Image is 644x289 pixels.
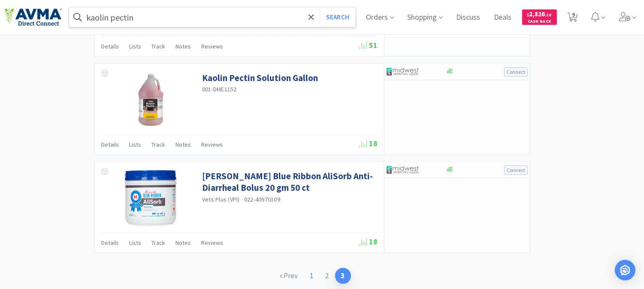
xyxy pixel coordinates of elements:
[129,42,141,50] span: Lists
[545,12,552,18] span: . 18
[101,141,119,148] span: Details
[244,196,280,203] span: 022-40970109
[124,170,176,226] img: 3bf6ea9fd7b54824a064bcd005be1776_514197.jpeg
[527,19,552,25] span: Cash Back
[202,85,237,93] span: 001-DME1152
[201,42,223,50] span: Reviews
[360,40,378,50] span: 51
[504,67,528,77] button: Connect
[136,72,166,128] img: 36c3a2995b81475da492f819d2921351_651101.jpeg
[175,42,191,50] span: Notes
[202,196,240,203] a: Vets Plus (VPI)
[335,268,351,284] a: 3
[201,239,223,247] span: Reviews
[129,141,141,148] span: Lists
[201,141,223,148] span: Reviews
[129,239,141,247] span: Lists
[304,268,320,284] a: 1
[453,14,484,21] a: Discuss
[615,260,635,280] div: Open Intercom Messenger
[527,12,529,18] span: $
[202,72,318,84] a: Kaolin Pectin Solution Gallon
[387,163,419,176] img: 4dd14cff54a648ac9e977f0c5da9bc2e_5.png
[527,10,552,18] span: 2,826
[504,166,528,175] button: Connect
[522,6,557,29] a: $2,826.18Cash Back
[175,239,191,247] span: Notes
[360,138,378,148] span: 18
[491,14,515,21] a: Deals
[360,237,378,247] span: 18
[69,7,356,27] input: Search by item, sku, manufacturer, ingredient, size...
[274,268,304,284] a: Prev
[387,65,419,78] img: 4dd14cff54a648ac9e977f0c5da9bc2e_5.png
[151,239,165,247] span: Track
[320,7,355,27] button: Search
[202,170,375,194] a: [PERSON_NAME] Blue Ribbon AliSorb Anti-Diarrheal Bolus 20 gm 50 ct
[241,196,243,203] span: ·
[151,141,165,148] span: Track
[320,268,335,284] a: 2
[175,141,191,148] span: Notes
[151,42,165,50] span: Track
[4,8,62,26] img: e4e33dab9f054f5782a47901c742baa9_102.png
[101,239,119,247] span: Details
[101,42,119,50] span: Details
[564,15,581,22] a: 9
